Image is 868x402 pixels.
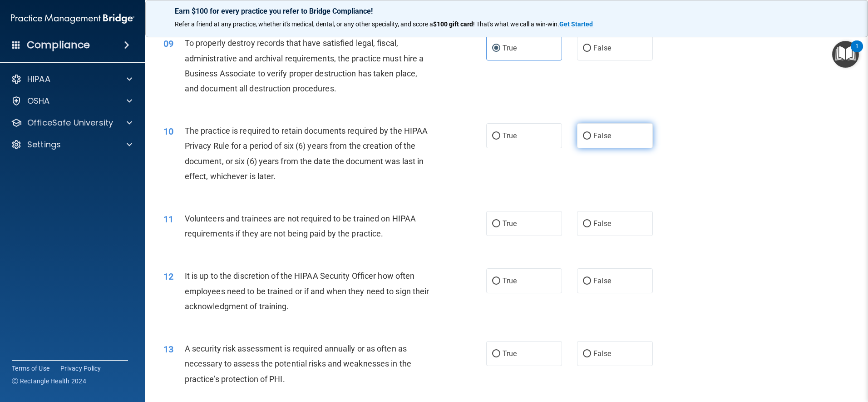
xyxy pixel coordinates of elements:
[473,20,559,28] span: ! That's what we call a win-win.
[559,20,594,28] a: Get Started
[27,95,50,106] p: OSHA
[593,219,611,228] span: False
[185,344,411,383] span: A security risk assessment is required annually or as often as necessary to assess the potential ...
[433,20,473,28] strong: $100 gift card
[185,126,428,181] span: The practice is required to retain documents required by the HIPAA Privacy Rule for a period of s...
[163,271,173,282] span: 12
[492,221,500,227] input: True
[492,351,500,357] input: True
[583,45,591,52] input: False
[185,214,416,238] span: Volunteers and trainees are not required to be trained on HIPAA requirements if they are not bein...
[559,20,593,28] strong: Get Started
[11,95,132,106] a: OSHA
[593,276,611,285] span: False
[583,221,591,227] input: False
[492,133,500,140] input: True
[492,278,500,285] input: True
[593,44,611,52] span: False
[11,10,134,28] img: PMB logo
[27,139,61,150] p: Settings
[593,349,611,358] span: False
[163,126,173,137] span: 10
[503,276,517,285] span: True
[503,219,517,228] span: True
[11,117,132,128] a: OfficeSafe University
[185,38,424,93] span: To properly destroy records that have satisfied legal, fiscal, administrative and archival requir...
[175,7,838,15] p: Earn $100 for every practice you refer to Bridge Compliance!
[12,364,49,373] a: Terms of Use
[492,45,500,52] input: True
[583,351,591,357] input: False
[60,364,101,373] a: Privacy Policy
[503,131,517,140] span: True
[163,214,173,225] span: 11
[11,74,132,85] a: HIPAA
[832,41,859,68] button: Open Resource Center, 1 new notification
[11,139,132,150] a: Settings
[503,349,517,358] span: True
[163,38,173,49] span: 09
[175,20,433,28] span: Refer a friend at any practice, whether it's medical, dental, or any other speciality, and score a
[583,278,591,285] input: False
[27,117,113,128] p: OfficeSafe University
[583,133,591,140] input: False
[163,344,173,355] span: 13
[503,44,517,52] span: True
[855,46,858,58] div: 1
[27,74,50,85] p: HIPAA
[27,39,90,51] h4: Compliance
[185,271,429,311] span: It is up to the discretion of the HIPAA Security Officer how often employees need to be trained o...
[593,131,611,140] span: False
[12,377,86,386] span: Ⓒ Rectangle Health 2024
